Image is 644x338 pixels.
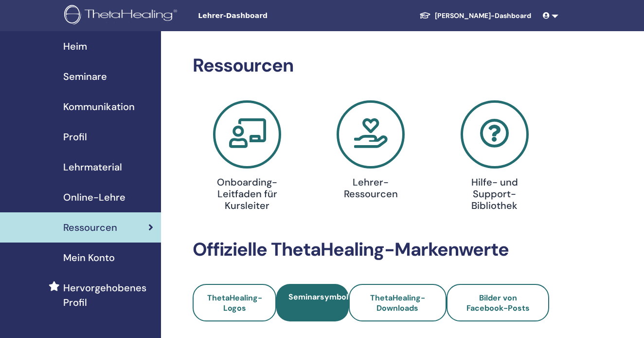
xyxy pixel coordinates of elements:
a: Lehrer-Ressourcen [315,100,427,204]
span: Profil [63,130,87,144]
span: Seminare [63,69,107,84]
a: [PERSON_NAME]-Dashboard [411,7,539,25]
span: ThetaHealing-Downloads [370,293,425,313]
span: Seminarsymbole [288,292,353,302]
span: Lehrer-Dashboard [198,11,344,21]
a: ThetaHealing-Downloads [349,284,447,321]
span: Ressourcen [63,220,117,235]
a: Seminarsymbole [276,284,348,321]
span: Bilder von Facebook-Posts [466,293,530,313]
h2: Ressourcen [193,55,549,77]
a: Onboarding-Leitfaden für Kursleiter [191,100,303,215]
span: Heim [63,39,87,54]
img: graduation-cap-white.svg [419,11,431,19]
span: ThetaHealing-Logos [207,293,262,313]
h4: Onboarding-Leitfaden für Kursleiter [208,176,286,211]
a: Hilfe- und Support-Bibliothek [439,100,551,215]
span: Kommunikation [63,99,135,114]
span: Online-Lehre [63,190,125,205]
img: logo.png [64,5,180,27]
span: Hervorgehobenes Profil [63,281,153,310]
span: Mein Konto [63,250,115,265]
span: Lehrmaterial [63,160,122,174]
a: ThetaHealing-Logos [193,284,276,321]
a: Bilder von Facebook-Posts [447,284,549,321]
h4: Hilfe- und Support-Bibliothek [455,176,534,211]
h4: Lehrer-Ressourcen [332,176,410,200]
h2: Offizielle ThetaHealing-Markenwerte [193,239,549,261]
